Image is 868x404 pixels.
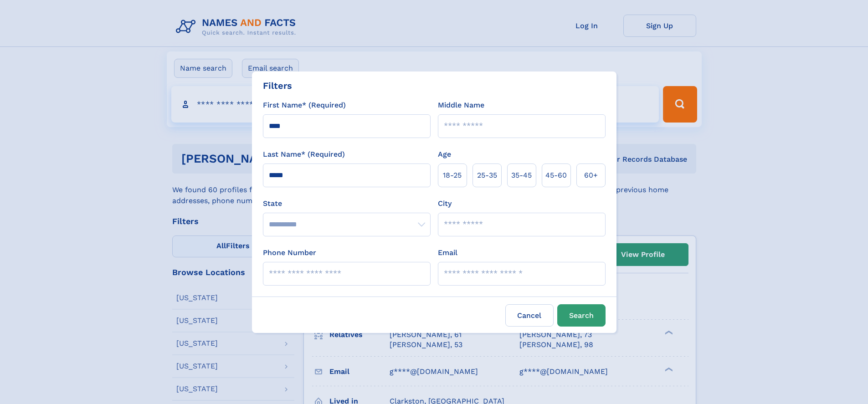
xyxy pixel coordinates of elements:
label: City [438,198,452,209]
span: 35‑45 [511,170,532,181]
label: First Name* (Required) [263,100,346,111]
div: Filters [263,79,292,92]
span: 45‑60 [545,170,567,181]
label: Phone Number [263,247,316,258]
label: Email [438,247,457,258]
span: 18‑25 [443,170,462,181]
label: Last Name* (Required) [263,149,345,160]
label: State [263,198,431,209]
label: Cancel [505,304,554,327]
span: 60+ [584,170,598,181]
label: Middle Name [438,100,484,111]
label: Age [438,149,451,160]
button: Search [557,304,606,327]
span: 25‑35 [477,170,497,181]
